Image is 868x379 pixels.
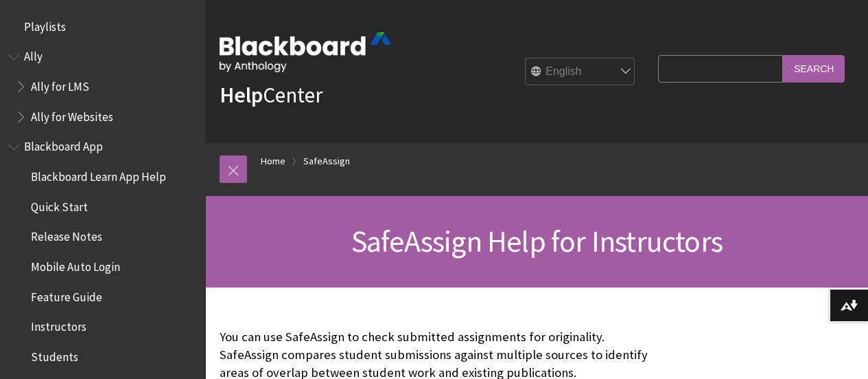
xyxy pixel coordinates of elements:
img: Blackboard by Anthology [220,32,391,72]
span: Mobile Auto Login [31,255,120,274]
span: Release Notes [31,226,102,244]
span: Feature Guide [31,285,102,304]
span: SafeAssign Help for Instructors [351,222,723,260]
span: Ally for Websites [31,105,113,124]
a: Home [261,153,285,170]
span: Ally for LMS [31,75,89,94]
nav: Book outline for Playlists [8,15,198,39]
a: SafeAssign [303,153,350,170]
span: Ally [24,45,43,64]
span: Blackboard App [24,136,103,154]
span: Blackboard Learn App Help [31,165,166,184]
span: Instructors [31,316,86,334]
a: HelpCenter [220,81,322,109]
span: Students [31,345,78,364]
strong: Help [220,81,263,109]
input: Search [783,55,845,82]
nav: Book outline for Anthology Ally Help [8,45,198,129]
span: Playlists [24,15,66,34]
span: Quick Start [31,195,88,214]
select: Site Language Selector [526,58,635,86]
